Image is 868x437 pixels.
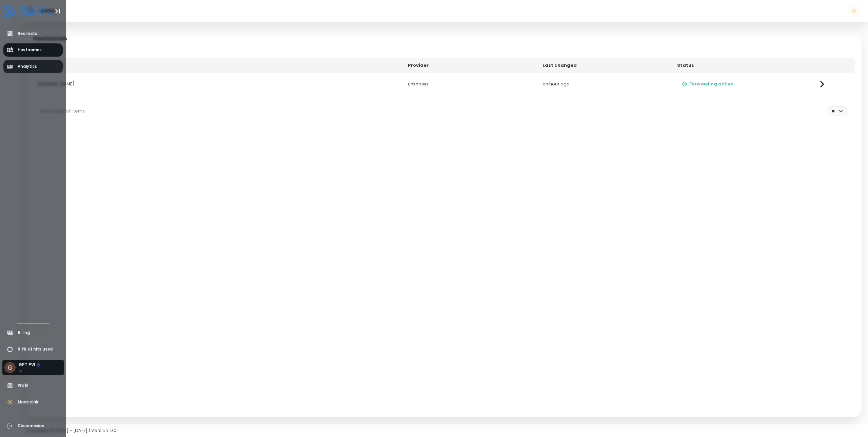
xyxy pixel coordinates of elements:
td: unknown [403,73,538,95]
a: Hostnames [3,43,63,57]
th: Status [673,58,811,73]
div: pvi [19,368,40,373]
a: 0.1% of hits used [3,343,63,356]
a: Billing [3,326,63,339]
span: 0.1% of hits used [18,346,53,352]
th: Provider [403,58,538,73]
th: Last changed [538,58,673,73]
td: [DOMAIN_NAME] [33,73,403,95]
span: Billing [18,330,30,336]
th: Hostname [33,58,403,73]
a: Redirects [3,27,63,40]
select: Per [828,106,848,116]
a: Logo [3,6,51,15]
a: Analytics [3,60,63,73]
td: an hour ago [538,73,673,95]
button: Forwarding active [677,78,738,90]
span: Mode clair [18,399,39,405]
span: Copyright © [DATE] - [DATE] | Version 1.0.0 [26,427,116,434]
span: Hostnames [18,47,42,53]
div: GPT PVI [19,362,40,368]
span: Déconnexion [18,423,44,429]
span: Analytics [18,64,37,69]
button: Toggle Aside [51,5,64,18]
img: Avatar [4,362,16,373]
span: Redirects [18,31,37,37]
span: Profil [18,383,28,389]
